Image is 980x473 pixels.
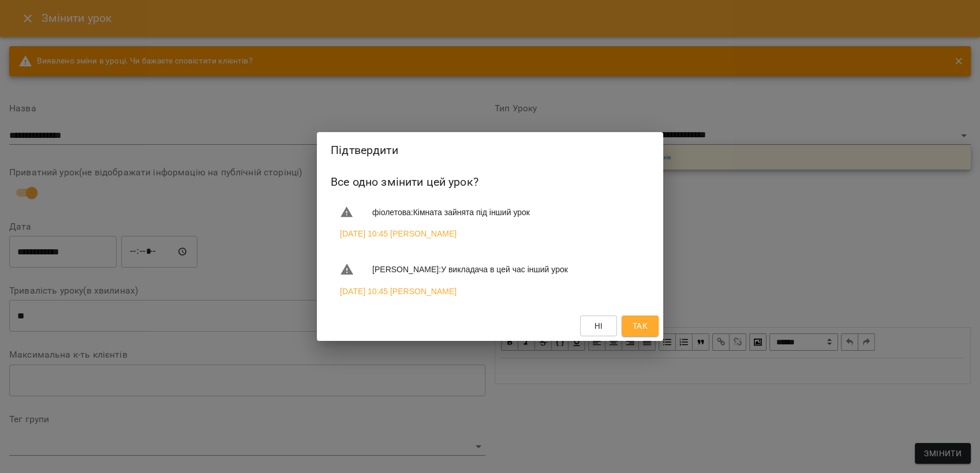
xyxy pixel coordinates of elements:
h2: Підтвердити [331,141,649,159]
li: фіолетова : Кімната зайнята під інший урок [331,201,649,224]
a: [DATE] 10:45 [PERSON_NAME] [340,286,457,297]
span: Ні [594,319,603,333]
button: Так [622,316,659,336]
a: [DATE] 10:45 [PERSON_NAME] [340,228,457,239]
li: [PERSON_NAME] : У викладача в цей час інший урок [331,258,649,281]
h6: Все одно змінити цей урок? [331,173,649,191]
button: Ні [580,316,617,336]
span: Так [633,319,648,333]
